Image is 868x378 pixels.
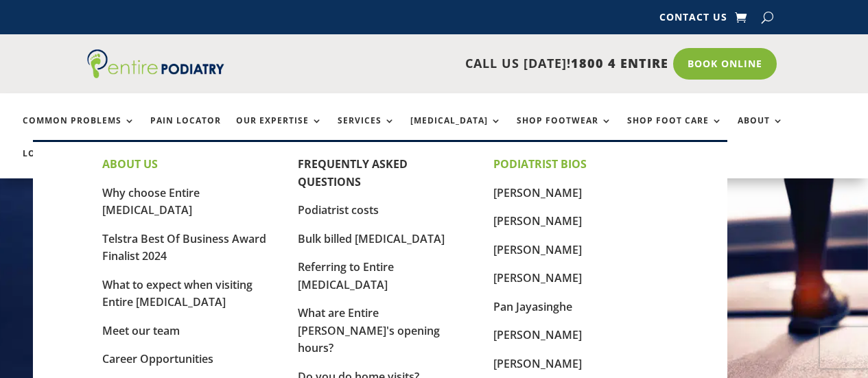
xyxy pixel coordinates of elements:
a: Career Opportunities [102,351,213,366]
a: [PERSON_NAME] [493,270,582,285]
a: Bulk billed [MEDICAL_DATA] [298,231,445,246]
a: Telstra Best Of Business Award Finalist 2024 [102,231,266,264]
a: Podiatrist costs [298,202,379,217]
a: Shop Foot Care [627,116,723,145]
a: [PERSON_NAME] [493,213,582,228]
a: Our Expertise [236,116,322,145]
a: Shop Footwear [517,116,612,145]
span: 1800 4 ENTIRE [571,55,668,71]
a: Entire Podiatry [87,67,224,81]
img: logo (1) [87,49,224,78]
a: [PERSON_NAME] [493,185,582,200]
a: Book Online [673,48,777,80]
a: What to expect when visiting Entire [MEDICAL_DATA] [102,277,253,310]
a: What are Entire [PERSON_NAME]'s opening hours? [298,305,440,355]
strong: PODIATRIST BIOS [493,156,587,172]
a: [PERSON_NAME] [493,327,582,342]
p: CALL US [DATE]! [243,55,668,73]
a: Services [338,116,395,145]
a: Why choose Entire [MEDICAL_DATA] [102,185,200,218]
a: [MEDICAL_DATA] [410,116,502,145]
a: Pan Jayasinghe [493,299,572,314]
a: Contact Us [659,12,727,27]
strong: ABOUT US [102,156,158,172]
a: Referring to Entire [MEDICAL_DATA] [298,259,394,292]
a: [PERSON_NAME] [493,356,582,371]
a: Common Problems [23,116,135,145]
a: About [738,116,784,145]
a: [PERSON_NAME] [493,242,582,257]
a: Locations [23,149,91,178]
a: FREQUENTLY ASKED QUESTIONS [298,156,408,189]
a: Meet our team [102,323,180,338]
a: Pain Locator [150,116,221,145]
